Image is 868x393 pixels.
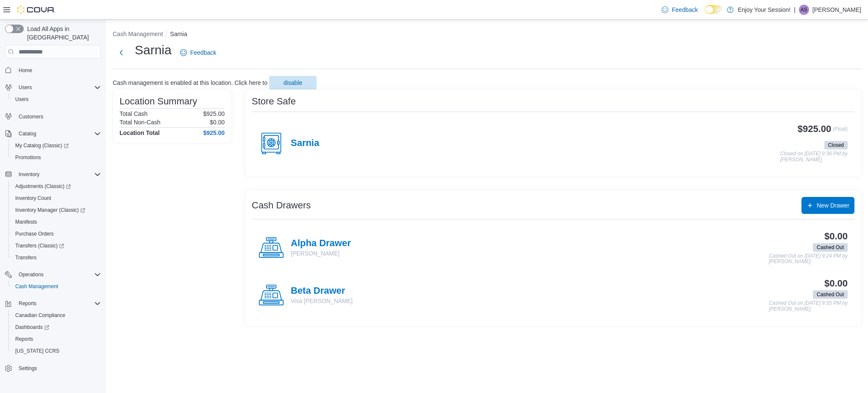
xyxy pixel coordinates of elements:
a: Adjustments (Classic) [8,180,104,192]
span: AS [801,5,807,15]
p: [PERSON_NAME] [291,249,351,258]
span: Users [19,84,32,91]
h3: Cash Drawers [252,200,311,211]
a: Settings [15,363,40,373]
span: Purchase Orders [12,229,101,239]
a: Reports [12,334,36,344]
span: Purchase Orders [15,230,54,237]
span: Home [19,67,32,74]
a: My Catalog (Classic) [8,140,104,152]
span: Inventory [19,171,39,178]
span: Transfers [15,254,36,261]
a: Inventory Manager (Classic) [12,205,89,215]
a: Users [12,94,32,104]
span: Settings [15,363,101,373]
a: Manifests [12,217,40,227]
span: Manifests [12,217,101,227]
p: (Float) [833,124,848,139]
button: Cash Management [113,31,163,37]
p: Cashed Out on [DATE] 9:55 PM by [PERSON_NAME] [769,300,848,312]
span: Washington CCRS [12,346,101,356]
button: Reports [15,298,40,309]
h4: Beta Drawer [291,286,353,297]
a: Adjustments (Classic) [12,181,74,191]
span: Manifests [15,219,37,225]
button: Next [113,44,130,61]
a: Promotions [12,152,45,163]
span: Users [12,94,101,104]
p: $0.00 [210,119,225,126]
button: Users [15,82,35,93]
p: Cashed Out on [DATE] 9:24 PM by [PERSON_NAME] [769,253,848,265]
span: My Catalog (Classic) [15,142,69,149]
a: Transfers (Classic) [8,240,104,252]
button: Inventory [2,168,104,180]
button: Settings [2,362,104,374]
input: Dark Mode [705,5,723,14]
span: Dashboards [15,324,49,331]
span: Users [15,96,28,103]
span: Canadian Compliance [12,310,101,320]
a: My Catalog (Classic) [12,140,72,151]
button: Promotions [8,152,104,163]
span: Catalog [15,129,101,139]
button: Canadian Compliance [8,309,104,321]
button: disable [269,76,317,90]
p: | [794,5,796,15]
span: Feedback [672,6,698,14]
a: Cash Management [12,281,61,292]
span: Adjustments (Classic) [12,181,101,191]
button: Catalog [2,128,104,140]
span: Transfers (Classic) [15,242,64,249]
button: New Drawer [801,197,854,214]
button: Operations [2,269,104,281]
button: Users [8,93,104,105]
span: Inventory [15,169,101,180]
span: Adjustments (Classic) [15,183,71,190]
span: Operations [19,271,44,278]
h4: Sarnia [291,138,319,149]
span: Operations [15,269,101,280]
span: Load All Apps in [GEOGRAPHIC_DATA] [24,25,101,42]
button: Catalog [15,129,39,139]
span: Promotions [15,154,41,161]
span: Reports [19,300,36,307]
h4: $925.00 [203,129,225,136]
button: Customers [2,110,104,123]
p: Cash management is enabled at this location. Click here to [113,79,267,86]
button: Operations [15,269,47,280]
button: Cash Management [8,281,104,292]
button: Inventory [15,169,43,180]
p: [PERSON_NAME] [812,5,861,15]
span: Closed [824,141,848,149]
p: Closed on [DATE] 9:36 PM by [PERSON_NAME] [780,151,848,163]
h3: $925.00 [798,124,831,134]
h6: Total Cash [120,110,147,117]
span: Users [15,82,101,93]
h3: $0.00 [824,231,848,241]
span: Reports [12,334,101,344]
a: Customers [15,112,47,122]
button: Users [2,81,104,93]
button: Sarnia [170,31,187,37]
span: Cashed Out [813,243,848,252]
button: Manifests [8,216,104,228]
h4: Location Total [120,129,160,136]
div: Amarjit Singh [799,5,809,15]
button: Purchase Orders [8,228,104,240]
h3: $0.00 [824,278,848,289]
button: [US_STATE] CCRS [8,345,104,357]
a: Transfers (Classic) [12,241,67,251]
p: Visa [PERSON_NAME] [291,297,353,305]
span: disable [284,79,302,87]
p: $925.00 [203,110,225,117]
h1: Sarnia [135,42,172,59]
a: Feedback [177,44,220,61]
button: Reports [8,333,104,345]
span: Inventory Count [15,195,51,202]
h6: Total Non-Cash [120,119,161,126]
button: Reports [2,298,104,309]
button: Inventory Count [8,192,104,204]
span: Transfers (Classic) [12,241,101,251]
img: Cova [17,6,55,14]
